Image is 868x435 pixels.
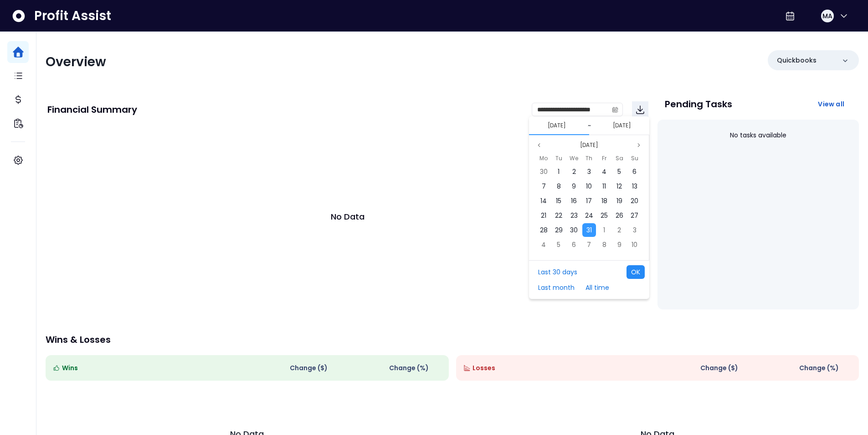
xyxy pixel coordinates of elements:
[586,225,592,235] span: 31
[536,152,551,164] div: Monday
[551,164,566,179] div: 01 Oct 2024
[536,208,551,223] div: 21 Oct 2024
[536,164,551,179] div: 30 Sep 2024
[665,123,852,147] div: No tasks available
[602,182,606,191] span: 11
[566,208,581,223] div: 23 Oct 2024
[534,265,582,279] button: Last 30 days
[551,179,566,194] div: 08 Oct 2024
[627,194,642,208] div: 20 Oct 2024
[612,164,627,179] div: 05 Oct 2024
[632,240,637,249] span: 10
[632,182,637,191] span: 13
[596,223,611,237] div: 01 Nov 2024
[632,101,648,118] button: Download
[557,182,561,191] span: 8
[536,179,551,194] div: 07 Oct 2024
[581,194,596,208] div: 17 Oct 2024
[290,363,328,373] span: Change ( $ )
[534,281,579,294] button: Last month
[601,196,607,205] span: 18
[627,223,642,237] div: 03 Nov 2024
[612,152,627,164] div: Saturday
[558,167,560,176] span: 1
[636,142,642,148] svg: page next
[555,225,563,235] span: 29
[627,164,642,179] div: 06 Oct 2024
[596,237,611,252] div: 08 Nov 2024
[551,194,566,208] div: 15 Oct 2024
[566,223,581,237] div: 30 Oct 2024
[586,182,592,191] span: 10
[473,363,495,373] span: Losses
[616,153,623,164] span: Sa
[551,237,566,252] div: 05 Nov 2024
[581,281,614,294] button: All time
[596,164,611,179] div: 04 Oct 2024
[585,211,593,220] span: 24
[665,100,732,109] p: Pending Tasks
[609,120,635,131] button: Select end date
[627,237,642,252] div: 10 Nov 2024
[551,208,566,223] div: 22 Oct 2024
[602,240,606,249] span: 8
[818,100,844,109] span: View all
[389,363,429,373] span: Change (%)
[603,225,605,235] span: 1
[602,167,606,176] span: 4
[612,106,618,113] svg: calendar
[581,164,596,179] div: 03 Oct 2024
[627,179,642,194] div: 13 Oct 2024
[616,196,622,205] span: 19
[570,153,578,164] span: We
[822,11,832,21] span: MA
[536,142,542,148] svg: page previous
[627,152,642,164] div: Sunday
[596,194,611,208] div: 18 Oct 2024
[612,208,627,223] div: 26 Oct 2024
[617,167,621,176] span: 5
[576,140,602,151] button: Select month
[571,196,577,205] span: 16
[572,167,576,176] span: 2
[587,167,591,176] span: 3
[617,225,621,235] span: 2
[777,56,817,65] p: Quickbooks
[612,179,627,194] div: 12 Oct 2024
[633,140,644,151] button: Next month
[540,225,548,235] span: 28
[46,53,106,71] span: Overview
[566,194,581,208] div: 16 Oct 2024
[632,167,637,176] span: 6
[544,120,570,131] button: Select start date
[540,196,547,205] span: 14
[539,153,548,164] span: Mo
[586,196,592,205] span: 17
[631,211,638,220] span: 27
[811,96,852,112] button: View all
[616,211,623,220] span: 26
[616,182,622,191] span: 12
[627,265,645,279] button: OK
[331,210,365,223] p: No Data
[596,208,611,223] div: 25 Oct 2024
[612,237,627,252] div: 09 Nov 2024
[587,240,591,249] span: 7
[631,196,638,205] span: 20
[601,211,608,220] span: 25
[617,240,621,249] span: 9
[581,223,596,237] div: 31 Oct 2024
[566,152,581,164] div: Wednesday
[62,363,78,373] span: Wins
[612,223,627,237] div: 02 Nov 2024
[586,153,592,164] span: Th
[581,208,596,223] div: 24 Oct 2024
[596,179,611,194] div: 11 Oct 2024
[588,121,591,130] span: ~
[46,335,859,344] p: Wins & Losses
[596,152,611,164] div: Friday
[540,167,548,176] span: 30
[570,211,578,220] span: 23
[631,153,638,164] span: Su
[551,223,566,237] div: 29 Oct 2024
